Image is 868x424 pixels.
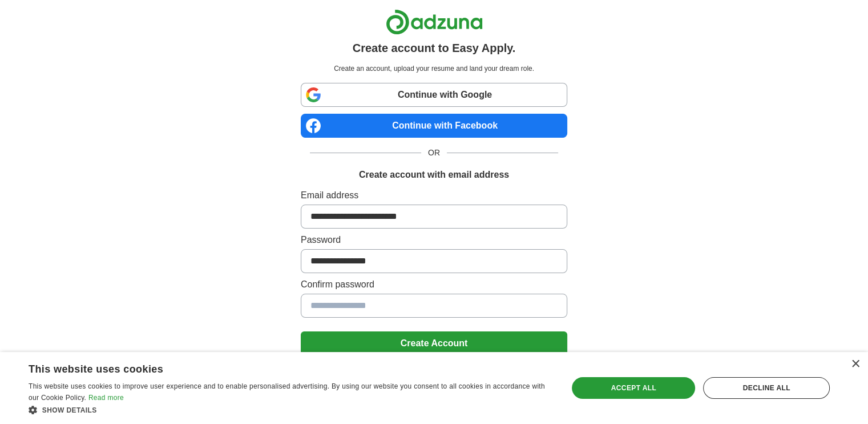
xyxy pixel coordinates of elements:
h1: Create account to Easy Apply. [353,39,516,57]
a: Continue with Facebook [301,114,567,138]
span: Show details [42,406,97,414]
a: Read more, opens a new window [88,394,124,402]
label: Email address [301,189,567,202]
div: Accept all [572,377,695,399]
div: Close [851,360,859,369]
label: Confirm password [301,278,567,291]
span: This website uses cookies to improve user experience and to enable personalised advertising. By u... [29,382,545,402]
a: Continue with Google [301,83,567,107]
div: Decline all [703,377,830,399]
img: Adzuna logo [386,9,483,35]
p: Create an account, upload your resume and land your dream role. [303,63,565,74]
div: Show details [29,404,552,415]
div: This website uses cookies [29,359,523,376]
span: OR [421,147,447,159]
button: Create Account [301,331,567,355]
label: Password [301,233,567,247]
h1: Create account with email address [359,168,509,182]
